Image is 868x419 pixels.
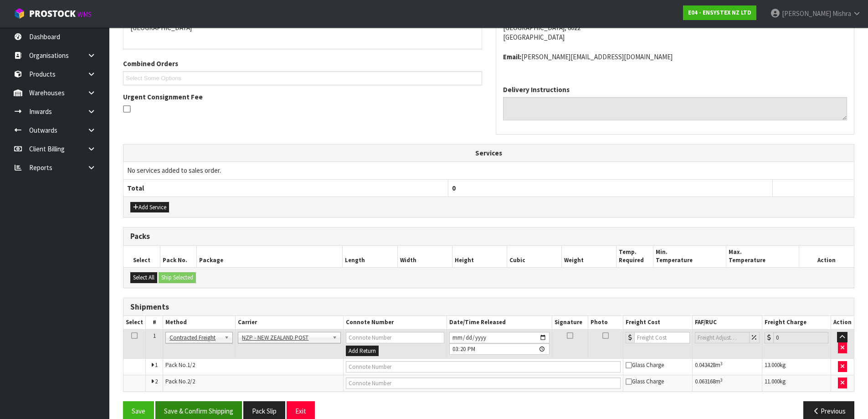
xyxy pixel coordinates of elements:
button: Add Return [346,346,379,357]
th: Freight Cost [623,316,692,329]
th: Carrier [236,316,343,329]
input: Freight Charge [773,332,828,343]
th: Total [123,179,448,197]
th: Action [831,316,854,329]
th: Date/Time Released [447,316,552,329]
span: 1 [155,361,158,369]
th: Action [799,246,854,267]
td: kg [762,375,831,392]
th: Length [343,246,397,267]
h3: Packs [130,232,847,241]
th: Select [123,316,146,329]
label: Delivery Instructions [503,85,570,94]
td: m [692,375,762,392]
th: Freight Charge [762,316,831,329]
td: kg [762,359,831,375]
th: Weight [562,246,616,267]
label: Combined Orders [123,59,178,68]
span: 1/2 [187,361,195,369]
span: Glass Charge [626,361,664,369]
h3: Shipments [130,303,847,311]
th: Package [196,246,343,267]
a: E04 - ENSYSTEX NZ LTD [683,5,756,20]
th: # [146,316,163,329]
input: Connote Number [346,361,621,372]
span: Glass Charge [626,378,664,385]
span: 2/2 [187,378,195,385]
th: Signature [552,316,588,329]
td: No services added to sales order. [123,162,854,179]
span: 0 [452,184,456,192]
th: Connote Number [343,316,447,329]
input: Freight Cost [634,332,689,343]
span: Mishra [832,9,851,18]
td: Pack No. [163,359,344,375]
th: Services [123,145,854,162]
th: FAF/RUC [692,316,762,329]
span: 1 [153,332,156,340]
sup: 3 [720,361,723,367]
td: Pack No. [163,375,344,392]
span: NZP - NEW ZEALAND POST [242,332,328,343]
span: [PERSON_NAME] [782,9,831,18]
th: Width [397,246,452,267]
th: Cubic [507,246,562,267]
button: Add Service [130,202,169,213]
input: Connote Number [346,332,444,343]
span: 0.063168 [695,378,715,385]
span: 11.000 [765,378,780,385]
span: 0.043428 [695,361,715,369]
span: 13.000 [765,361,780,369]
th: Min. Temperature [653,246,726,267]
button: Ship Selected [159,272,196,283]
th: Photo [588,316,623,329]
th: Pack No. [160,246,196,267]
th: Method [163,316,236,329]
span: 2 [155,378,158,385]
td: m [692,359,762,375]
th: Max. Temperature [726,246,799,267]
span: ProStock [29,8,76,20]
th: Select [123,246,160,267]
input: Connote Number [346,378,621,389]
strong: E04 - ENSYSTEX NZ LTD [688,9,751,16]
small: WMS [77,10,92,19]
img: cube-alt.png [14,8,25,19]
th: Height [452,246,507,267]
strong: email [503,52,521,61]
sup: 3 [720,377,723,383]
span: Contracted Freight [169,332,221,343]
address: [PERSON_NAME][EMAIL_ADDRESS][DOMAIN_NAME] [503,52,847,62]
button: Select All [130,272,157,283]
label: Urgent Consignment Fee [123,92,203,102]
th: Temp. Required [616,246,653,267]
input: Freight Adjustment [695,332,750,343]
